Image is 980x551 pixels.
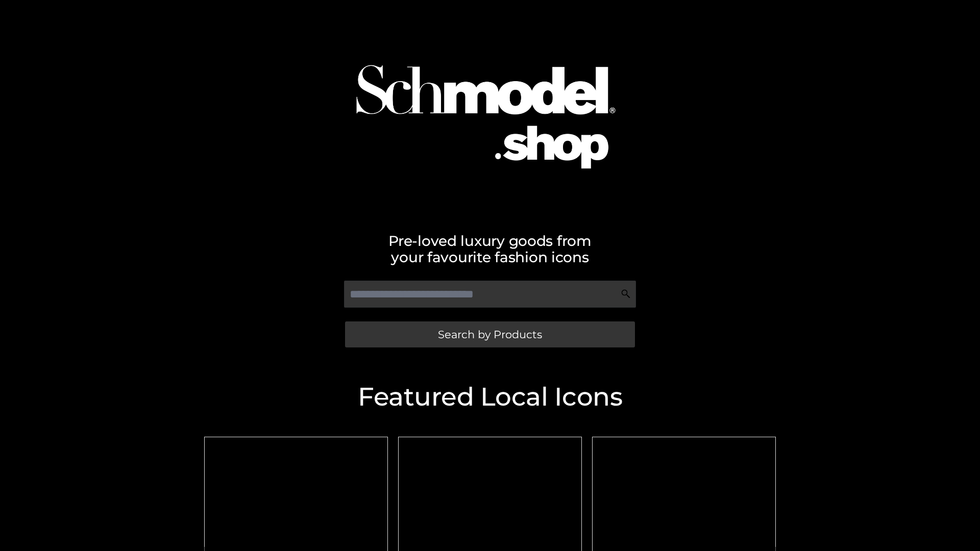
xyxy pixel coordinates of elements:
img: Search Icon [621,289,631,299]
span: Search by Products [438,329,542,340]
h2: Featured Local Icons​ [199,384,781,410]
h2: Pre-loved luxury goods from your favourite fashion icons [199,233,781,265]
a: Search by Products [345,321,635,347]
